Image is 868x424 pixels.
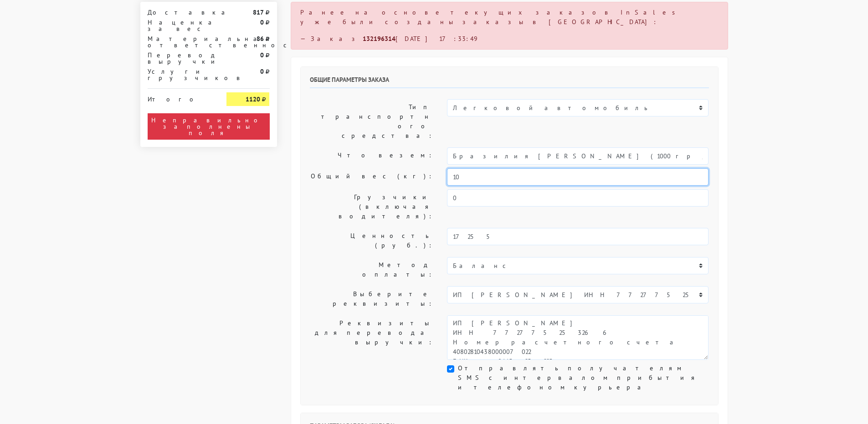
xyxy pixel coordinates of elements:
div: — Заказ [DATE] 17:33:49 [300,34,719,44]
label: Выберите реквизиты: [303,286,441,312]
label: Тип транспортного средства: [303,99,441,144]
div: Итого [148,92,213,102]
h6: Общие параметры заказа [310,76,709,88]
label: Что везем: [303,147,441,165]
strong: 1120 [246,95,260,103]
label: Общий вес (кг): [303,168,441,186]
div: Материальная ответственность [141,35,220,48]
label: Реквизиты для перевода выручки: [303,315,441,360]
label: Грузчики (включая водителя): [303,189,441,224]
div: Наценка за вес [141,19,220,32]
div: Перевод выручки [141,52,220,65]
label: Отправлять получателям SMS с интервалом прибытия и телефоном курьера [458,363,709,392]
div: Неправильно заполнены поля [148,113,270,140]
strong: 0 [260,18,264,26]
strong: 132196314 [363,35,395,43]
div: Услуги грузчиков [141,68,220,81]
p: Ранее на основе текущих заказов InSales уже были созданы заказы в [GEOGRAPHIC_DATA]: [300,8,719,27]
label: Ценность (руб.): [303,228,441,253]
label: Метод оплаты: [303,257,441,283]
strong: 817 [253,8,264,16]
strong: 86 [257,35,264,43]
strong: 0 [260,67,264,76]
div: Доставка [141,9,220,15]
textarea: ИП [PERSON_NAME] ИНН 772775253266 Номер расчетного счета 40802810438000007022 БИК 044525225 [447,315,709,360]
strong: 0 [260,51,264,59]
